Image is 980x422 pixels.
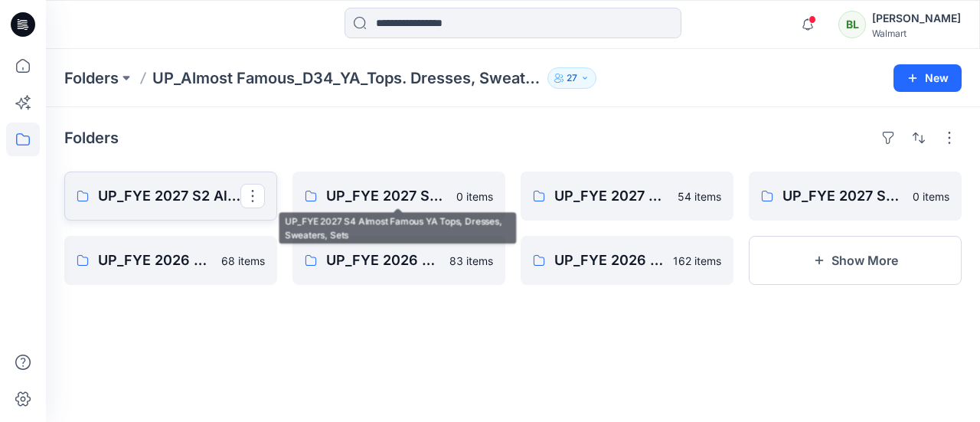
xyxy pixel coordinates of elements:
[872,28,961,39] div: Walmart
[554,185,668,207] p: UP_FYE 2027 S1 Almost Famous YA Tops, Dresses, Sweaters, Sets
[292,172,505,221] a: UP_FYE 2027 S4 Almost Famous YA Tops, Dresses, Sweaters, Sets0 items
[567,70,577,87] p: 27
[326,250,440,271] p: UP_FYE 2026 S3 Almost Famous YA Tops, Dresses, Sweaters, Sets
[64,172,277,221] a: UP_FYE 2027 S2 Almost Famous YA Tops, Dresses, Sweaters, Sets
[782,185,903,207] p: UP_FYE 2027 S3 Almost Famous YA Tops, Dresses, Sweaters, Sets
[64,67,119,89] a: Folders
[292,236,505,285] a: UP_FYE 2026 S3 Almost Famous YA Tops, Dresses, Sweaters, Sets83 items
[64,129,119,147] h4: Folders
[547,67,596,89] button: 27
[221,253,265,269] p: 68 items
[913,188,949,204] p: 0 items
[98,185,240,207] p: UP_FYE 2027 S2 Almost Famous YA Tops, Dresses, Sweaters, Sets
[152,67,541,89] p: UP_Almost Famous_D34_YA_Tops. Dresses, Sweaters, Sets
[521,172,733,221] a: UP_FYE 2027 S1 Almost Famous YA Tops, Dresses, Sweaters, Sets54 items
[64,236,277,285] a: UP_FYE 2026 S4 Almost Famous YA Tops, Dresses, Sweaters, Sets68 items
[678,188,721,204] p: 54 items
[449,253,493,269] p: 83 items
[456,188,493,204] p: 0 items
[521,236,733,285] a: UP_FYE 2026 S2 Almost Famous YA Tops, Dresses, Sweaters, Sets162 items
[893,64,962,92] button: New
[98,250,212,271] p: UP_FYE 2026 S4 Almost Famous YA Tops, Dresses, Sweaters, Sets
[872,9,961,28] div: [PERSON_NAME]
[838,11,866,38] div: BL
[554,250,664,271] p: UP_FYE 2026 S2 Almost Famous YA Tops, Dresses, Sweaters, Sets
[326,185,447,207] p: UP_FYE 2027 S4 Almost Famous YA Tops, Dresses, Sweaters, Sets
[749,236,962,285] button: Show More
[673,253,721,269] p: 162 items
[749,172,962,221] a: UP_FYE 2027 S3 Almost Famous YA Tops, Dresses, Sweaters, Sets0 items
